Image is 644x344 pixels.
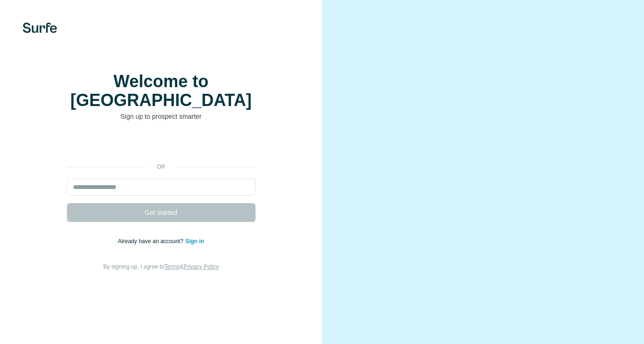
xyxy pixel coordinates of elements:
p: Sign up to prospect smarter [67,112,256,121]
iframe: Sign in with Google Button [62,135,260,156]
a: Privacy Policy [183,263,219,270]
span: By signing up, I agree to & [103,263,219,270]
a: Sign in [185,238,204,245]
h1: Welcome to [GEOGRAPHIC_DATA] [67,72,256,110]
p: or [146,163,176,171]
span: Already have an account? [118,238,185,245]
a: Terms [165,263,180,270]
img: Surfe's logo [23,23,57,33]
